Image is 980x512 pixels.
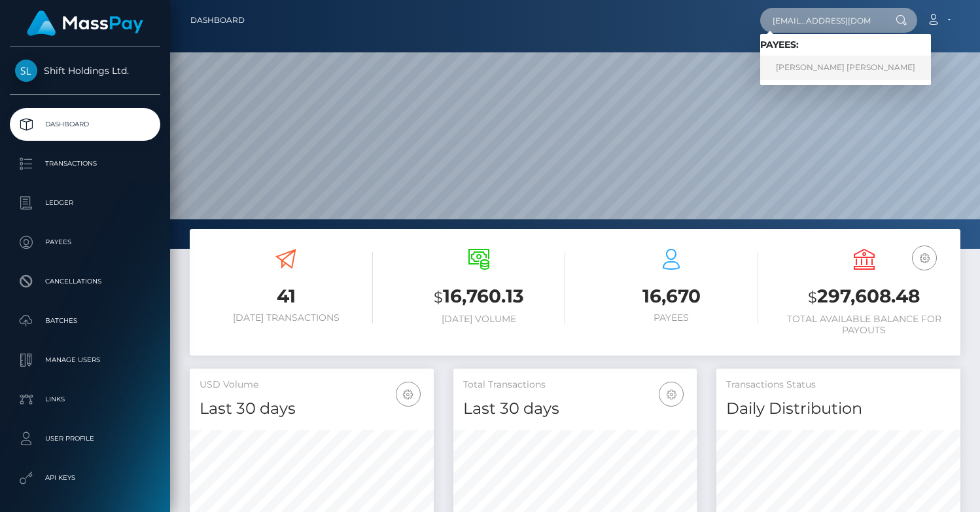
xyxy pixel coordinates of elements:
[15,468,155,488] p: API Keys
[200,397,424,420] h4: Last 30 days
[10,344,160,376] a: Manage Users
[15,429,155,448] p: User Profile
[393,314,566,325] h6: [DATE] Volume
[726,378,951,392] h5: Transactions Status
[15,60,37,82] img: Shift Holdings Ltd.
[15,390,155,409] p: Links
[778,314,951,336] h6: Total Available Balance for Payouts
[760,8,883,33] input: Search...
[15,272,155,291] p: Cancellations
[200,283,373,309] h3: 41
[15,193,155,213] p: Ledger
[10,226,160,259] a: Payees
[15,350,155,370] p: Manage Users
[434,288,443,306] small: $
[463,397,688,420] h4: Last 30 days
[10,462,160,494] a: API Keys
[200,378,424,392] h5: USD Volume
[10,108,160,141] a: Dashboard
[760,39,931,50] h6: Payees:
[10,383,160,416] a: Links
[15,232,155,252] p: Payees
[585,312,758,323] h6: Payees
[778,283,951,310] h3: 297,608.48
[190,7,245,34] a: Dashboard
[726,397,951,420] h4: Daily Distribution
[10,65,160,77] span: Shift Holdings Ltd.
[15,154,155,174] p: Transactions
[27,10,143,36] img: MassPay Logo
[10,422,160,455] a: User Profile
[200,312,373,323] h6: [DATE] Transactions
[10,304,160,337] a: Batches
[808,288,817,306] small: $
[10,265,160,298] a: Cancellations
[15,311,155,331] p: Batches
[10,147,160,180] a: Transactions
[393,283,566,310] h3: 16,760.13
[585,283,758,309] h3: 16,670
[15,115,155,134] p: Dashboard
[10,187,160,219] a: Ledger
[760,56,931,80] a: [PERSON_NAME] [PERSON_NAME]
[463,378,688,392] h5: Total Transactions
